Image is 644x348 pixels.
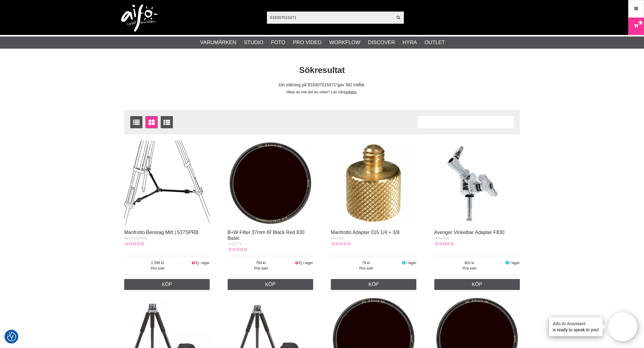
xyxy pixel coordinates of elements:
a: Avenger Vinkelbar Adapter F830 [434,230,505,235]
a: Varumärken [200,39,236,47]
span: 603 [434,260,505,266]
i: I lager [401,261,406,265]
a: Studio [244,39,263,47]
span: 818307015371 [306,83,338,87]
img: Avenger Vinkelbar Adapter F830 [434,140,520,226]
a: Fönstervisning [145,116,158,128]
a: Manfrotto Adapter 015 1/4 + 3/8 [331,230,400,235]
a: B+W Filter 37mm IR Black Red 830 Basic [228,230,305,241]
span: MA-F830 [434,236,449,240]
span: 17 [639,20,642,25]
a: Manfrotto Benstag Mitt | 537SPRB [124,230,198,235]
a: Utökad listvisning [161,116,173,128]
img: logo.png [121,5,158,32]
i: Ej i lager [294,261,299,265]
i: I lager [505,261,510,265]
a: Listvisning [130,116,142,128]
img: Manfrotto Adapter 015 1/4 + 3/8 [331,140,416,226]
h4: Aifo AI Assistant [553,320,599,327]
a: Workflow [329,39,360,47]
span: MA-015 [331,236,344,240]
a: Outlet [425,39,445,47]
a: Köp [331,279,416,290]
input: Sök produkter ... [267,13,393,22]
div: Kundbetyg: 0 [124,241,144,246]
span: 1102771 [228,242,242,246]
img: Manfrotto Benstag Mitt | 537SPRB [124,140,210,226]
img: B+W Filter 37mm IR Black Red 830 Basic [228,140,313,226]
span: Ej i lager [299,261,313,265]
a: Köp [124,279,210,290]
span: . [357,90,358,94]
h1: Sökresultat [120,64,524,76]
span: Pris exkl [331,266,401,271]
i: Ej i lager [191,261,196,265]
span: Din sökning på gav 382 träffar. [279,83,366,87]
a: Pro Video [293,39,321,47]
a: Discover [368,39,395,47]
button: Samtyckesinställningar [7,331,16,342]
a: Foto [271,39,285,47]
span: 790 [228,260,295,266]
div: Kundbetyg: 0 [331,241,350,246]
span: 79 [331,260,401,266]
a: söktips [345,90,356,94]
div: is ready to speak to you! [549,317,603,336]
img: Revisit consent button [7,332,16,341]
span: Pris exkl [124,266,191,271]
span: Ej i lager [195,261,210,265]
a: Köp [228,279,313,290]
a: Hyra [403,39,417,47]
div: Kundbetyg: 0 [434,241,454,246]
span: I lager [406,261,416,265]
span: MA-537SPRB [124,236,147,240]
span: Pris exkl [228,266,295,271]
a: Köp [434,279,520,290]
span: 1 596 [124,260,191,266]
div: Kundbetyg: 0 [228,247,247,252]
span: I lager [509,261,520,265]
span: Pris exkl [434,266,505,271]
a: 17 [628,19,644,33]
span: Hittar du inte det du söker? Läs våra [286,90,345,94]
